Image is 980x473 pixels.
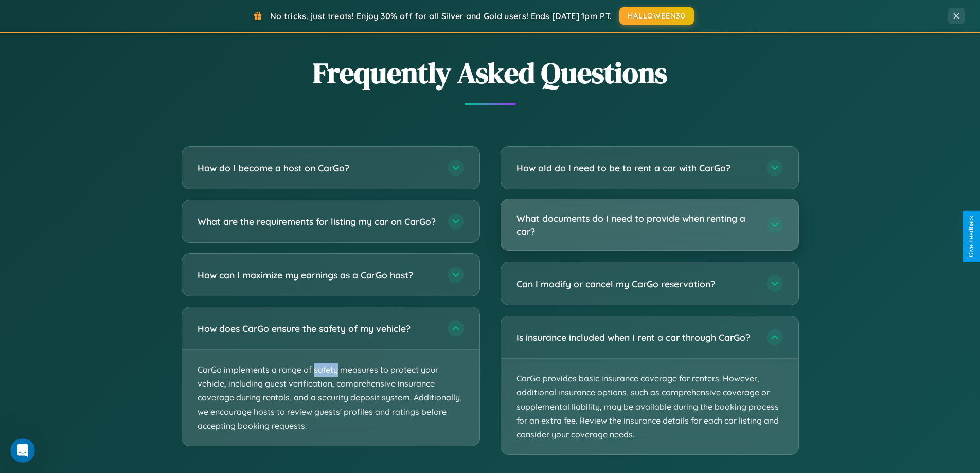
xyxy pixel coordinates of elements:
h3: Is insurance included when I rent a car through CarGo? [516,331,756,344]
h2: Frequently Asked Questions [182,53,799,93]
h3: How old do I need to be to rent a car with CarGo? [516,162,756,174]
h3: What documents do I need to provide when renting a car? [516,212,756,237]
div: Give Feedback [968,216,975,257]
h3: What are the requirements for listing my car on CarGo? [198,215,437,228]
h3: How does CarGo ensure the safety of my vehicle? [198,322,437,335]
button: HALLOWEEN30 [619,7,694,25]
p: CarGo provides basic insurance coverage for renters. However, additional insurance options, such ... [501,359,798,454]
h3: Can I modify or cancel my CarGo reservation? [516,277,756,290]
p: CarGo implements a range of safety measures to protect your vehicle, including guest verification... [182,350,479,446]
h3: How can I maximize my earnings as a CarGo host? [198,269,437,282]
span: No tricks, just treats! Enjoy 30% off for all Silver and Gold users! Ends [DATE] 1pm PT. [270,11,612,21]
h3: How do I become a host on CarGo? [198,162,437,174]
iframe: Intercom live chat [10,438,35,463]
